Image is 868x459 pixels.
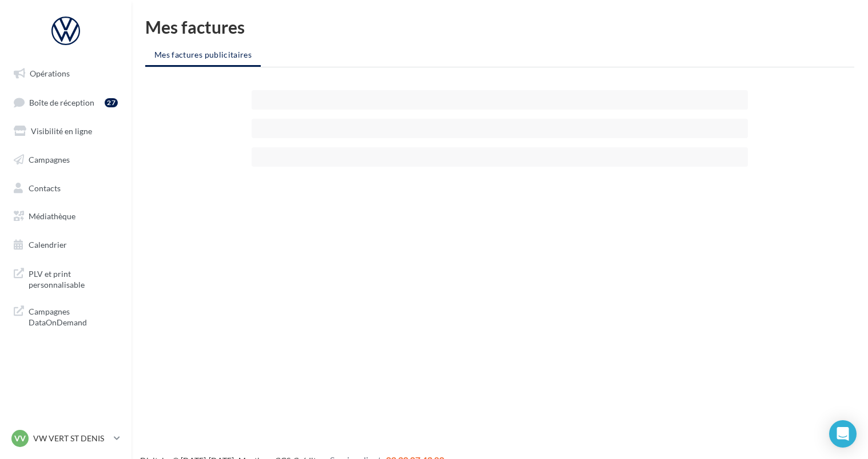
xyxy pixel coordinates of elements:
a: Campagnes [7,148,125,172]
a: Visibilité en ligne [7,119,125,143]
a: Opérations [7,62,125,86]
div: Open Intercom Messenger [829,420,857,448]
span: Contacts [29,183,61,192]
span: Opérations [30,69,70,78]
a: Campagnes DataOnDemand [7,299,125,333]
h1: Mes factures [145,18,854,35]
div: 27 [105,98,118,107]
span: VV [14,433,26,444]
span: Campagnes [29,155,70,164]
p: VW VERT ST DENIS [33,433,109,444]
a: VV VW VERT ST DENIS [9,428,122,449]
span: PLV et print personnalisable [29,266,118,291]
span: Campagnes DataOnDemand [29,304,118,328]
a: PLV et print personnalisable [7,261,125,295]
a: Contacts [7,176,125,200]
span: Visibilité en ligne [31,126,92,136]
span: Médiathèque [29,211,75,221]
span: Boîte de réception [29,97,94,107]
a: Boîte de réception27 [7,90,125,115]
a: Médiathèque [7,204,125,228]
a: Calendrier [7,233,125,257]
span: Calendrier [29,240,67,249]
